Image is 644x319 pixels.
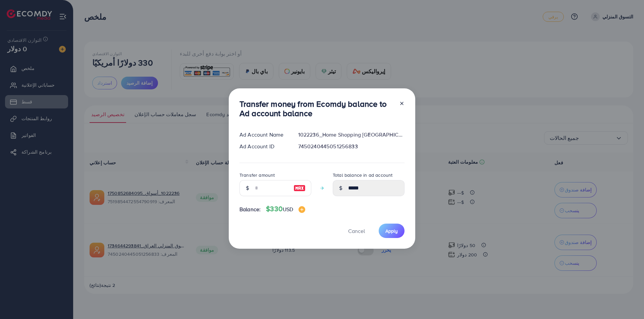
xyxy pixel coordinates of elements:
[234,143,293,150] div: Ad Account ID
[266,205,305,213] h4: $330
[340,224,373,238] button: Cancel
[234,131,293,139] div: Ad Account Name
[333,172,392,178] label: Total balance in ad account
[379,224,405,238] button: Apply
[348,227,365,235] span: Cancel
[293,184,306,192] img: image
[615,289,639,314] iframe: محادثة
[293,143,410,150] div: 7450240445051256833
[385,228,398,234] span: Apply
[299,206,305,213] img: image
[239,99,394,118] h3: Transfer money from Ecomdy balance to Ad account balance
[283,206,293,213] span: USD
[239,206,261,213] span: Balance:
[293,131,410,139] div: 1022236_Home Shopping [GEOGRAPHIC_DATA]_1734644293841
[239,172,275,178] label: Transfer amount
